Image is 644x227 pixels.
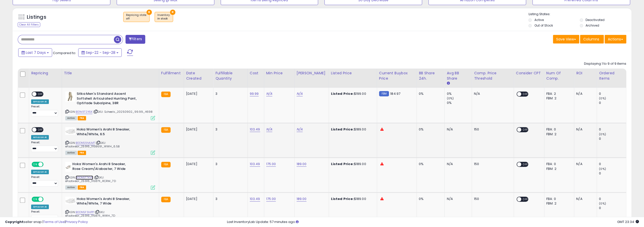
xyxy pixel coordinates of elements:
div: Ordered Items [599,71,624,81]
div: [DATE] [186,162,206,166]
div: Consider CPT [516,71,542,76]
span: FBA [78,151,86,155]
span: All listings currently available for purchase on Amazon [65,185,77,190]
b: Listed Price: [331,162,354,166]
div: 0 [599,206,626,210]
div: Last InventoryLab Update: 57 minutes ago. [227,220,639,224]
b: Hoka Women's Arahi 8 Sneaker, Rose Cream/Alabaster, 7 Wide [72,162,134,172]
div: Date Created [186,71,211,81]
div: N/A [447,127,468,132]
button: × [147,10,152,15]
span: | SKU: eFootwear_25916_1168711_RCRM_7D [65,175,116,183]
small: (0%) [599,132,606,136]
small: FBA [161,162,171,167]
div: N/A [447,162,468,166]
a: 189.00 [297,196,307,201]
div: FBA: 0 [546,162,570,166]
div: N/A [576,127,593,132]
span: FBA [78,185,86,190]
div: 0 [599,171,626,176]
div: $199.00 [331,92,373,96]
div: FBA: 0 [546,127,570,132]
small: (0%) [599,96,606,100]
span: OFF [36,128,45,132]
button: Save View [553,35,579,43]
a: Privacy Policy [66,219,88,224]
button: Filters [126,35,145,44]
div: 0 [599,92,626,96]
small: Avg BB Share. [447,81,450,86]
div: $189.00 [331,197,373,201]
span: | SKU: eFootwear_25916_1168691_WWH_6.5B [65,141,119,148]
small: FBA [161,197,171,202]
div: Displaying 1 to 9 of 9 items [584,61,626,66]
span: OFF [521,92,529,96]
span: All listings currently available for purchase on Amazon [65,116,77,120]
a: Terms of Use [43,219,65,224]
span: ON [32,162,38,167]
div: FBM: 2 [546,132,570,137]
div: ASIN: [65,197,155,224]
label: Archived [586,23,599,28]
a: 99.99 [250,91,259,96]
small: (0%) [599,201,606,206]
div: N/A [576,162,593,166]
img: 51VMCH2CQcL._SL40_.jpg [65,92,75,102]
div: off [126,17,147,20]
div: $189.00 [331,127,373,132]
div: ASIN: [65,92,155,120]
div: 3 [215,92,244,96]
div: 0% [419,92,441,96]
div: 0% [419,162,441,166]
span: ON [32,197,38,201]
b: Sitka Men's Standard Ascent Softshell Articulated Hunting Pant, Optifade Subalpine, 38R [77,92,138,107]
div: in stock [157,17,170,20]
button: Actions [605,35,626,43]
small: (0%) [447,96,454,100]
div: Preset: [31,105,58,116]
div: 3 [215,162,244,166]
div: [PERSON_NAME] [297,71,327,76]
div: 0 [599,162,626,166]
div: Preset: [31,141,58,152]
span: 2025-10-6 23:34 GMT [617,219,639,224]
span: Repricing state : [126,13,147,21]
div: 3 [215,197,244,201]
span: All listings currently available for purchase on Amazon [65,151,77,155]
a: B0DN59MLMT [76,141,95,145]
div: ROI [576,71,595,76]
span: 184.97 [390,91,400,96]
div: Fulfillable Quantity [215,71,245,81]
span: | SKU: Scheels_20250902_99.99_4698 [93,110,153,114]
b: Hoka Women's Arahi 8 Sneaker, White/White, 6.5 [77,127,138,138]
div: BB Share 24h. [419,71,443,81]
p: Listing States: [528,12,631,17]
div: Avg BB Share [447,71,470,81]
a: N/A [266,91,272,96]
div: 0% [419,197,441,201]
a: N/A [297,127,303,132]
div: Clear All Filters [18,22,40,27]
a: N/A [297,91,303,96]
div: 150 [474,127,510,132]
div: Amazon AI [31,99,49,104]
a: B01M3TZ45K [76,110,93,114]
div: Preset: [31,175,58,187]
label: Out of Stock [534,23,553,28]
div: Amazon AI [31,170,49,174]
div: 3 [215,127,244,132]
div: ASIN: [65,162,155,189]
b: Listed Price: [331,127,354,132]
div: FBM: 2 [546,167,570,171]
div: 0 [599,137,626,141]
div: FBM: 2 [546,96,570,101]
label: Deactivated [586,18,605,22]
span: Last 7 Days [26,50,46,55]
button: Columns [580,35,604,43]
div: [DATE] [186,197,206,201]
div: Cost [250,71,262,76]
div: 150 [474,162,510,166]
div: Min Price [266,71,292,76]
div: Comp. Price Threshold [474,71,512,81]
img: 21YgaH--H7L._SL40_.jpg [65,197,75,204]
